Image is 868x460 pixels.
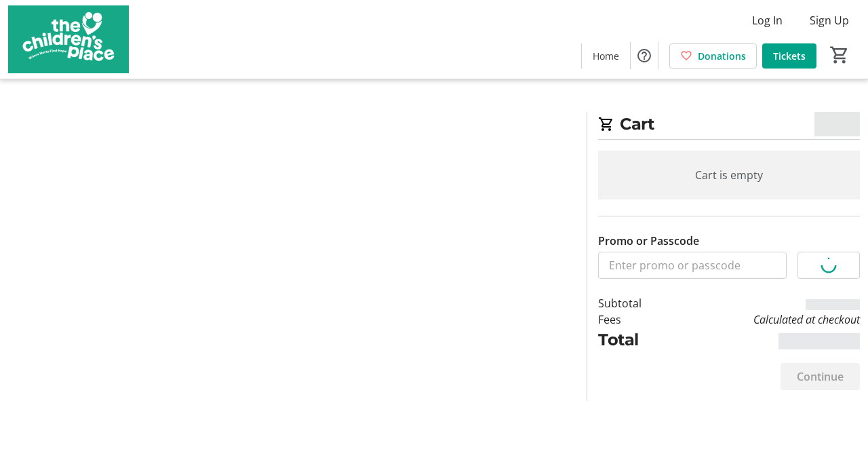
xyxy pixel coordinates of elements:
input: Enter promo or passcode [598,252,787,279]
button: Log In [741,9,793,31]
td: Total [598,328,674,352]
h2: Cart [598,112,860,140]
label: Promo or Passcode [598,233,699,249]
a: Tickets [762,43,816,69]
span: Tickets [773,49,806,63]
button: Cart [827,43,852,67]
span: Donations [698,49,746,63]
a: Donations [669,43,757,69]
button: Help [631,42,658,69]
span: Sign Up [810,12,849,28]
img: The Children's Place's Logo [8,5,129,73]
span: Home [593,49,619,63]
button: Sign Up [799,9,860,31]
a: Home [582,43,630,69]
div: Cart is empty [598,151,860,199]
span: Log In [752,12,783,28]
td: Fees [598,311,674,328]
td: Subtotal [598,295,674,311]
td: Calculated at checkout [674,311,860,328]
span: $0.00 [814,112,860,136]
